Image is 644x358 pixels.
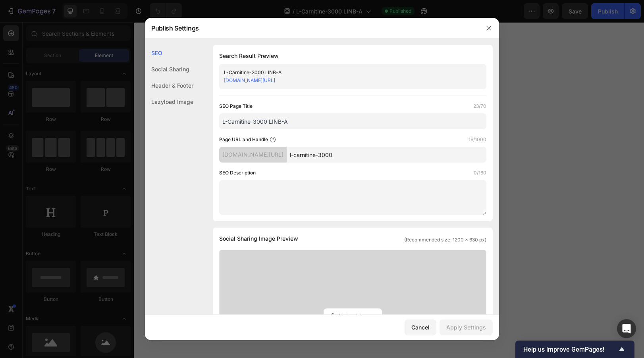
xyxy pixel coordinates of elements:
[405,320,436,335] button: Cancel
[219,169,256,177] label: SEO Description
[145,94,193,110] div: Lazyload Image
[219,113,486,129] input: Title
[411,323,430,331] div: Cancel
[523,345,627,354] button: Show survey - Help us improve GemPages!
[145,77,193,94] div: Header & Footer
[145,45,193,61] div: SEO
[469,136,486,144] label: 16/1000
[219,51,486,61] h1: Search Result Preview
[339,312,376,320] span: Upload Image
[287,147,486,163] input: Handle
[404,236,486,243] span: (Recommended size: 1200 x 630 px)
[145,18,478,38] div: Publish Settings
[446,323,486,331] div: Apply Settings
[219,234,298,243] span: Social Sharing Image Preview
[440,320,493,335] button: Apply Settings
[224,69,469,77] div: L-Carnitine-3000 LINB-A
[224,77,275,83] a: [DOMAIN_NAME][URL]
[219,147,287,163] div: [DOMAIN_NAME][URL]
[145,61,193,77] div: Social Sharing
[523,346,617,353] span: Help us improve GemPages!
[473,102,486,110] label: 23/70
[219,102,253,110] label: SEO Page Title
[219,136,268,144] label: Page URL and Handle
[474,169,486,177] label: 0/160
[617,319,636,338] div: Open Intercom Messenger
